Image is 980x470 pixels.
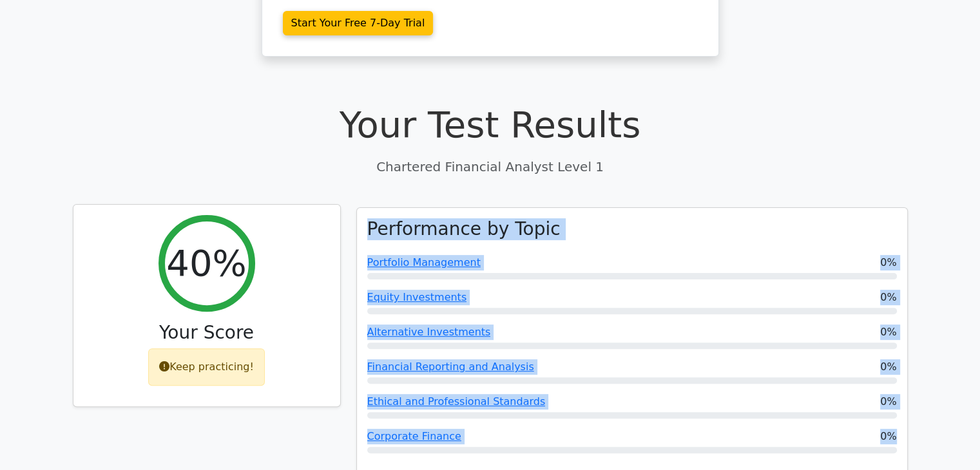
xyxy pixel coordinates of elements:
[367,361,534,373] a: Financial Reporting and Analysis
[166,241,246,285] h2: 40%
[73,103,908,146] h1: Your Test Results
[367,291,467,303] a: Equity Investments
[880,359,896,375] span: 0%
[283,11,434,35] a: Start Your Free 7-Day Trial
[880,255,896,270] span: 0%
[367,218,561,240] h3: Performance by Topic
[367,395,546,408] a: Ethical and Professional Standards
[880,429,896,444] span: 0%
[367,430,461,442] a: Corporate Finance
[73,157,908,176] p: Chartered Financial Analyst Level 1
[880,394,896,409] span: 0%
[84,322,330,344] h3: Your Score
[367,326,491,338] a: Alternative Investments
[148,348,265,386] div: Keep practicing!
[880,290,896,305] span: 0%
[367,256,481,268] a: Portfolio Management
[880,324,896,340] span: 0%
